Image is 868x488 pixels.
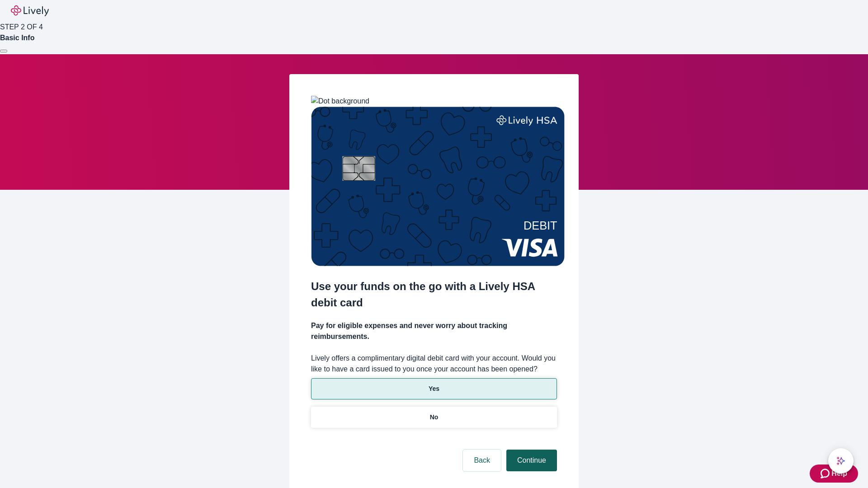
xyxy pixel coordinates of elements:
button: No [311,407,557,428]
img: Debit card [311,107,565,266]
button: Yes [311,378,557,399]
p: No [430,413,439,422]
img: Lively [11,5,49,16]
button: chat [828,448,854,474]
img: Dot background [311,96,369,107]
svg: Lively AI Assistant [836,456,845,465]
span: Help [831,468,847,479]
button: Back [463,450,501,471]
label: Lively offers a complimentary digital debit card with your account. Would you like to have a card... [311,353,557,375]
svg: Zendesk support icon [821,468,831,479]
button: Continue [506,450,557,471]
button: Zendesk support iconHelp [810,465,858,483]
h2: Use your funds on the go with a Lively HSA debit card [311,278,557,311]
p: Yes [429,384,439,394]
h4: Pay for eligible expenses and never worry about tracking reimbursements. [311,320,557,342]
